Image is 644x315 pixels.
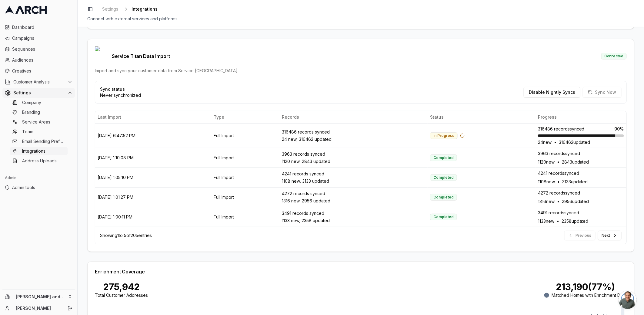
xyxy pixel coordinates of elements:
span: Service Titan Data Import [95,46,170,66]
th: Status [428,111,536,123]
p: Never synchronized [100,92,141,98]
span: 2358 updated [562,218,589,224]
a: Email Sending Preferences [10,137,68,146]
span: Sequences [12,46,72,52]
td: [DATE] 1:00:11 PM [95,207,211,227]
td: [DATE] 1:05:10 PM [95,168,211,187]
div: Connect with external services and platforms [87,16,634,22]
span: 1120 new [538,159,555,165]
div: Completed [430,214,457,220]
button: Settings [2,88,75,98]
img: Service Titan logo [95,46,109,66]
span: 1108 new [538,179,555,185]
div: 24 new, 316462 updated [282,136,425,142]
span: Settings [102,6,118,12]
div: 1120 new, 2843 updated [282,158,425,164]
a: Service Areas [10,118,68,126]
a: Audiences [2,55,75,65]
td: [DATE] 1:01:27 PM [95,187,211,207]
div: 3491 records synced [282,210,425,216]
div: 3963 records synced [282,151,425,157]
span: Admin tools [12,185,72,191]
span: 2843 updated [562,159,589,165]
div: Completed [430,174,457,181]
div: 213,190 ( 77 %) [544,281,627,292]
a: Sequences [2,44,75,54]
div: 1316 new, 2956 updated [282,198,425,204]
span: Dashboard [12,24,72,30]
a: Campaigns [2,33,75,43]
a: Team [10,127,68,136]
span: 90 % [615,126,624,132]
div: Enrichment Coverage [95,269,627,274]
div: Completed [430,194,457,201]
div: Admin [2,173,75,183]
span: 3133 updated [562,179,588,185]
th: Last Import [95,111,211,123]
div: 4272 records synced [282,191,425,197]
span: 4241 records synced [538,170,579,176]
span: • [554,139,556,145]
a: Company [10,98,68,107]
button: Customer Analysis [2,77,75,87]
span: Settings [13,90,65,96]
span: Email Sending Preferences [22,138,65,144]
a: [PERSON_NAME] [16,305,61,311]
span: Customer Analysis [13,79,65,85]
a: Address Uploads [10,157,68,165]
a: Dashboard [2,22,75,32]
span: 3963 records synced [538,151,580,157]
span: • [557,179,560,185]
div: Matched Homes with Enrichment Data [544,292,627,298]
p: Sync status [100,86,141,92]
th: Progress [536,111,626,123]
td: Full Import [211,187,279,207]
span: • [557,218,559,224]
div: 1133 new, 2358 updated [282,218,425,224]
div: Import and sync your customer data from Service [GEOGRAPHIC_DATA] [95,68,627,74]
div: 275,942 [95,281,148,292]
button: Disable Nightly Syncs [524,87,580,98]
span: • [557,159,559,165]
span: Integrations [22,148,45,154]
span: 24 new [538,139,552,145]
div: Completed [430,154,457,161]
span: Branding [22,109,40,115]
div: 316486 records synced [282,129,425,135]
td: [DATE] 6:47:52 PM [95,123,211,148]
a: Admin tools [2,183,75,192]
span: 1133 new [538,218,554,224]
span: 2956 updated [562,198,589,205]
span: 316486 records synced [538,126,585,132]
span: Creatives [12,68,72,74]
div: Connected [601,53,627,59]
a: Integrations [10,147,68,155]
td: Full Import [211,123,279,148]
button: Log out [66,304,74,313]
a: Branding [10,108,68,117]
span: Address Uploads [22,158,57,164]
span: Company [22,100,41,106]
span: 4272 records synced [538,190,580,196]
span: Integrations [132,6,158,12]
a: Creatives [2,66,75,76]
span: 316462 updated [559,139,590,145]
button: Next [598,231,622,240]
th: Records [279,111,428,123]
a: Settings [100,5,121,13]
span: Audiences [12,57,72,63]
div: 4241 records synced [282,171,425,177]
td: Full Import [211,168,279,187]
div: 1108 new, 3133 updated [282,178,425,184]
td: Full Import [211,207,279,227]
span: Team [22,129,33,135]
th: Type [211,111,279,123]
div: Open chat [619,291,637,309]
nav: breadcrumb [100,5,158,13]
span: 3491 records synced [538,210,579,216]
div: In Progress [430,132,458,139]
button: [PERSON_NAME] and Sons [2,292,75,302]
div: Showing 1 to 5 of 205 entries [100,232,152,239]
td: Full Import [211,148,279,168]
span: • [557,198,559,205]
